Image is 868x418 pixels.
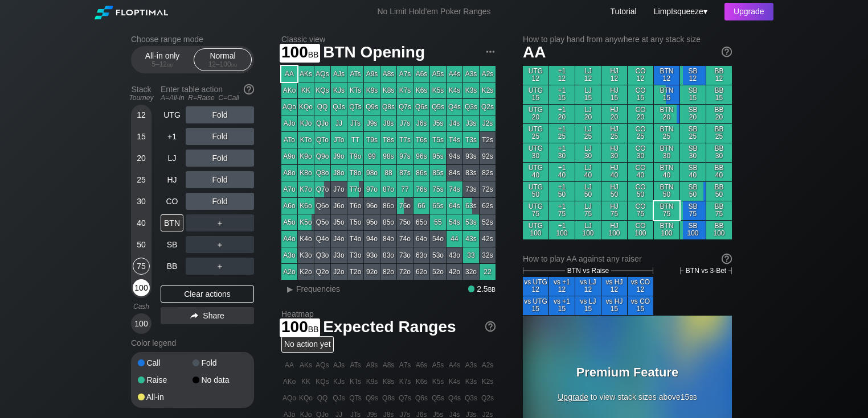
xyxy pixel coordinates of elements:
[281,66,297,82] div: AA
[447,198,462,214] div: 64s
[397,99,413,115] div: Q7s
[314,181,330,197] div: Q7o
[331,264,347,280] div: J2o
[628,201,653,220] div: CO 75
[138,359,193,367] div: Call
[298,132,314,148] div: KTo
[447,99,462,115] div: Q4s
[161,258,183,275] div: BB
[364,115,380,131] div: J9s
[331,132,347,148] div: JTo
[447,82,462,98] div: K4s
[413,264,429,280] div: 62o
[463,247,479,263] div: 33
[231,60,238,68] span: bb
[430,82,446,98] div: K5s
[380,198,396,214] div: 86o
[380,82,396,98] div: K8s
[380,132,396,148] div: T8s
[463,231,479,247] div: 43s
[523,124,548,143] div: UTG 25
[347,148,363,164] div: T9o
[680,105,706,123] div: SB 20
[430,148,446,164] div: 95s
[281,35,496,44] h2: Classic view
[680,143,706,162] div: SB 30
[549,201,575,220] div: +1 75
[298,247,314,263] div: K3o
[281,181,297,197] div: A7o
[549,182,575,201] div: +1 50
[347,264,363,280] div: T2o
[706,85,732,104] div: BB 15
[463,148,479,164] div: 93s
[447,264,462,280] div: 42o
[413,66,429,82] div: A6s
[463,214,479,230] div: 53s
[397,181,413,197] div: 77
[186,258,254,275] div: ＋
[484,320,497,333] img: help.32db89a4.svg
[126,80,156,106] div: Stack
[654,201,679,220] div: BTN 75
[133,214,150,231] div: 40
[654,143,679,162] div: BTN 30
[360,7,507,19] div: No Limit Hold’em Poker Ranges
[243,83,255,96] img: help.32db89a4.svg
[463,181,479,197] div: 73s
[480,66,496,82] div: A2s
[314,115,330,131] div: QJo
[126,94,156,102] div: Tourney
[549,221,575,239] div: +1 100
[364,132,380,148] div: T9s
[611,7,637,16] a: Tutorial
[480,198,496,214] div: 62s
[321,44,427,63] span: BTN Opening
[347,214,363,230] div: T5o
[308,47,319,60] span: bb
[680,201,706,220] div: SB 75
[480,148,496,164] div: 92s
[601,182,627,201] div: HJ 50
[523,254,732,263] div: How to play AA against any raiser
[480,247,496,263] div: 32s
[298,99,314,115] div: KQo
[136,49,189,71] div: All-in only
[575,201,601,220] div: LJ 75
[523,43,546,61] span: AA
[281,214,297,230] div: A5o
[447,247,462,263] div: 43o
[601,66,627,85] div: HJ 12
[575,163,601,181] div: LJ 40
[331,148,347,164] div: J9o
[680,85,706,104] div: SB 15
[138,376,193,384] div: Raise
[397,231,413,247] div: 74o
[298,165,314,181] div: K8o
[161,150,183,167] div: LJ
[186,214,254,231] div: ＋
[281,165,297,181] div: A8o
[133,106,150,123] div: 12
[380,165,396,181] div: 88
[298,66,314,82] div: AKs
[186,171,254,188] div: Fold
[397,214,413,230] div: 75o
[298,115,314,131] div: KJo
[397,264,413,280] div: 72o
[314,264,330,280] div: Q2o
[463,99,479,115] div: Q3s
[281,82,297,98] div: AKo
[447,165,462,181] div: 84s
[133,279,150,296] div: 100
[281,115,297,131] div: AJo
[628,85,653,104] div: CO 15
[447,231,462,247] div: 44
[133,258,150,275] div: 75
[549,163,575,181] div: +1 40
[706,221,732,239] div: BB 100
[413,181,429,197] div: 76s
[199,60,247,68] div: 12 – 100
[397,82,413,98] div: K7s
[331,165,347,181] div: J8o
